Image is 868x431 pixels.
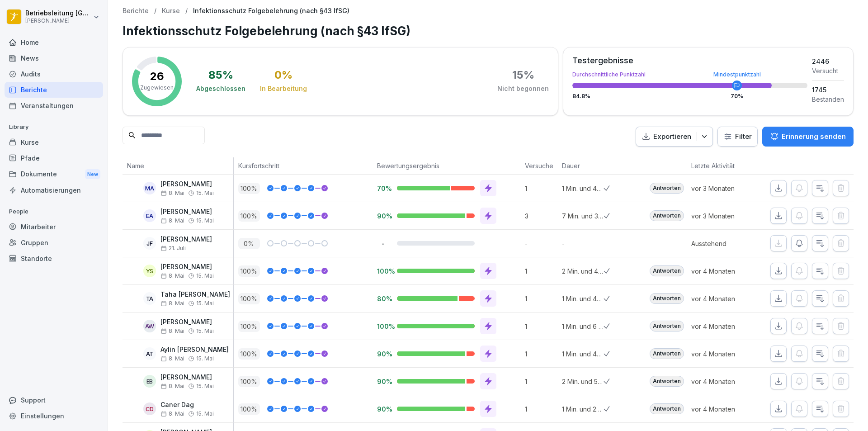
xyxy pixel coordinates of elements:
[160,374,214,381] p: [PERSON_NAME]
[260,84,307,93] div: In Bearbeitung
[196,84,245,93] div: Abgeschlossen
[5,219,103,235] a: Mitarbeiter
[650,403,684,414] div: Antworten
[562,404,604,414] p: 1 Min. und 27 Sek.
[562,239,604,248] p: -
[691,266,756,276] p: vor 4 Monaten
[377,322,390,331] p: 100%
[150,71,164,82] p: 26
[691,161,752,171] p: Letzte Aktivität
[650,183,684,194] div: Antworten
[238,265,260,277] p: 100 %
[525,211,557,221] p: 3
[143,237,156,250] div: JF
[196,328,214,334] span: 15. Mai
[5,134,103,150] a: Kurse
[512,70,534,81] div: 15 %
[636,127,713,147] button: Exportieren
[160,318,214,326] p: [PERSON_NAME]
[160,208,214,216] p: [PERSON_NAME]
[525,349,557,359] p: 1
[143,265,156,277] div: YS
[196,383,214,389] span: 15. Mai
[377,239,390,248] p: -
[25,18,91,24] p: [PERSON_NAME]
[25,9,91,17] p: Betriebsleitung [GEOGRAPHIC_DATA]
[731,94,743,99] div: 70 %
[5,50,103,66] a: News
[127,161,229,171] p: Name
[653,132,691,142] p: Exportieren
[525,377,557,386] p: 1
[377,184,390,193] p: 70%
[196,411,214,417] span: 15. Mai
[5,235,103,251] div: Gruppen
[377,350,390,358] p: 90%
[525,404,557,414] p: 1
[85,169,100,180] div: New
[5,98,103,114] a: Veranstaltungen
[377,377,390,386] p: 90%
[143,403,156,415] div: CD
[238,210,260,222] p: 100 %
[525,294,557,303] p: 1
[377,161,516,171] p: Bewertungsergebnis
[562,294,604,303] p: 1 Min. und 44 Sek.
[562,266,604,276] p: 2 Min. und 44 Sek.
[160,383,184,389] span: 8. Mai
[274,70,292,81] div: 0 %
[650,376,684,387] div: Antworten
[5,82,103,98] a: Berichte
[208,70,233,81] div: 85 %
[691,239,756,248] p: Ausstehend
[723,132,752,141] div: Filter
[691,294,756,303] p: vor 4 Monaten
[650,293,684,304] div: Antworten
[572,57,807,65] div: Testergebnisse
[196,273,214,279] span: 15. Mai
[572,72,807,77] div: Durchschnittliche Punktzahl
[123,7,149,15] a: Berichte
[5,66,103,82] a: Audits
[143,292,156,305] div: TA
[160,218,184,224] span: 8. Mai
[5,166,103,183] div: Dokumente
[650,210,684,221] div: Antworten
[143,375,156,388] div: EB
[154,7,156,15] p: /
[525,161,553,171] p: Versuche
[140,84,174,92] p: Zugewiesen
[160,355,184,362] span: 8. Mai
[562,184,604,193] p: 1 Min. und 43 Sek.
[238,376,260,387] p: 100 %
[572,94,807,99] div: 84.8 %
[782,132,846,142] p: Erinnerung senden
[691,377,756,386] p: vor 4 Monaten
[650,321,684,332] div: Antworten
[162,7,180,15] p: Kurse
[5,182,103,198] a: Automatisierungen
[5,408,103,424] a: Einstellungen
[5,120,103,134] p: Library
[160,190,184,196] span: 8. Mai
[5,251,103,266] a: Standorte
[812,85,844,95] div: 1745
[143,347,156,360] div: AT
[238,293,260,304] p: 100 %
[5,204,103,219] p: People
[377,212,390,220] p: 90%
[691,322,756,331] p: vor 4 Monaten
[562,322,604,331] p: 1 Min. und 6 Sek.
[185,7,188,15] p: /
[562,211,604,221] p: 7 Min. und 31 Sek.
[160,263,214,271] p: [PERSON_NAME]
[5,150,103,166] a: Pfade
[193,7,349,15] p: Infektionsschutz Folgebelehrung (nach §43 IfSG)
